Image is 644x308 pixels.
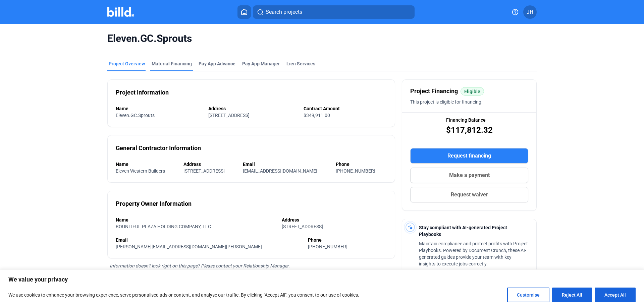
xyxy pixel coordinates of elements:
[523,5,537,19] button: JH
[116,105,202,112] div: Name
[109,60,145,67] div: Project Overview
[266,8,302,16] span: Search projects
[208,113,250,118] span: [STREET_ADDRESS]
[410,99,483,105] span: This project is eligible for financing.
[410,86,458,96] span: Project Financing
[461,87,484,96] mat-chip: Eligible
[152,60,192,67] div: Material Financing
[595,288,636,302] button: Accept All
[410,187,528,202] button: Request waiver
[243,168,317,174] span: [EMAIL_ADDRESS][DOMAIN_NAME]
[116,237,301,243] div: Email
[116,244,262,249] span: [PERSON_NAME][EMAIL_ADDRESS][DOMAIN_NAME][PERSON_NAME]
[116,168,165,174] span: Eleven Western Builders
[8,291,359,299] p: We use cookies to enhance your browsing experience, serve personalised ads or content, and analys...
[116,88,169,97] div: Project Information
[449,171,490,179] span: Make a payment
[419,241,528,266] span: Maintain compliance and protect profits with Project Playbooks. Powered by Document Crunch, these...
[110,263,290,268] span: Information doesn’t look right on this page? Please contact your Relationship Manager.
[507,288,549,302] button: Customise
[552,288,592,302] button: Reject All
[304,105,387,112] div: Contract Amount
[308,244,347,249] span: [PHONE_NUMBER]
[419,225,507,237] span: Stay compliant with AI-generated Project Playbooks
[116,199,192,208] div: Property Owner Information
[451,191,488,199] span: Request waiver
[107,7,134,17] img: Billd Company Logo
[116,113,155,118] span: Eleven.GC.Sprouts
[253,5,415,19] button: Search projects
[336,168,375,174] span: [PHONE_NUMBER]
[527,8,533,16] span: JH
[336,161,387,168] div: Phone
[243,161,329,168] div: Email
[304,113,330,118] span: $349,911.00
[447,152,491,160] span: Request financing
[199,60,235,67] div: Pay App Advance
[286,60,315,67] div: Lien Services
[8,275,636,284] p: We value your privacy
[282,224,323,229] span: [STREET_ADDRESS]
[208,105,297,112] div: Address
[116,161,177,168] div: Name
[242,60,280,67] span: Pay App Manager
[446,117,486,123] span: Financing Balance
[183,161,236,168] div: Address
[107,32,537,45] span: Eleven.GC.Sprouts
[308,237,387,243] div: Phone
[410,148,528,164] button: Request financing
[282,217,387,223] div: Address
[116,224,211,229] span: BOUNTIFUL PLAZA HOLDING COMPANY, LLC
[116,143,201,153] div: General Contractor Information
[116,217,275,223] div: Name
[183,168,225,174] span: [STREET_ADDRESS]
[410,168,528,183] button: Make a payment
[446,125,493,135] span: $117,812.32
